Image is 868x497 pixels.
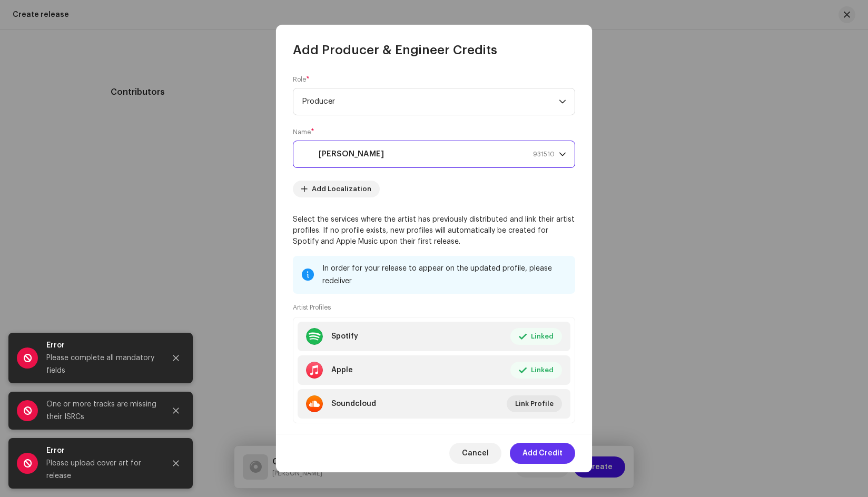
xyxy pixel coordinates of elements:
label: Name [293,128,314,136]
button: Add Localization [293,181,380,197]
div: Soundcloud [331,400,376,408]
button: Linked [510,362,562,379]
div: One or more tracks are missing their ISRCs [46,398,157,423]
span: Linked [531,360,554,381]
span: Add Credit [522,443,563,464]
div: In order for your release to appear on the updated profile, please redeliver [322,262,567,287]
div: dropdown trigger [559,88,566,115]
div: Error [46,444,157,457]
button: Close [165,400,186,421]
span: Add Producer & Engineer Credits [293,42,497,58]
img: 4ba62ad0-8dc4-4c95-8142-8a6cac24003a [302,148,314,161]
span: Add Localization [312,178,371,200]
span: 931510 [533,141,555,167]
button: Close [165,347,186,369]
div: Spotify [331,332,358,341]
div: dropdown trigger [559,141,566,167]
button: Link Profile [507,395,562,412]
span: Cancel [462,443,489,464]
div: Apple [331,366,353,374]
strong: [PERSON_NAME] [319,141,384,167]
div: Error [46,339,157,352]
button: Linked [510,328,562,345]
span: Bástian [302,141,559,167]
button: Cancel [449,443,501,464]
span: Link Profile [515,393,554,414]
button: Close [165,453,186,474]
div: Please upload cover art for release [46,457,157,482]
span: Linked [531,326,554,347]
button: Add Credit [510,443,575,464]
label: Role [293,75,310,84]
div: Please complete all mandatory fields [46,352,157,377]
span: Producer [302,88,559,115]
p: Select the services where the artist has previously distributed and link their artist profiles. I... [293,214,575,247]
small: Artist Profiles [293,302,331,313]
